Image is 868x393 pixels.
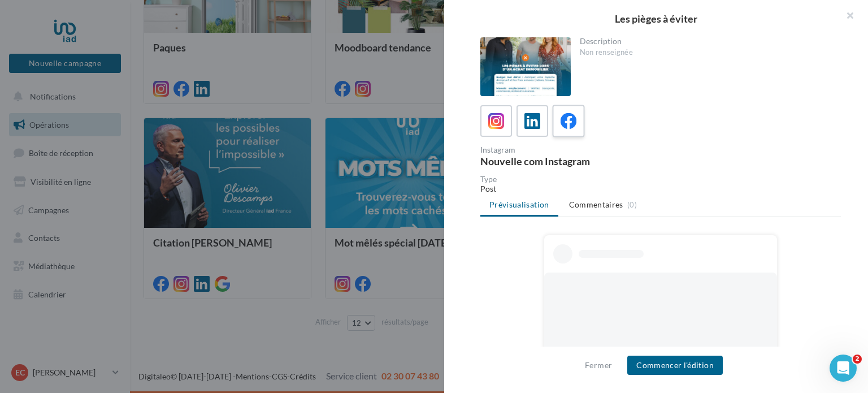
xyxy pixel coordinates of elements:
[480,156,656,166] div: Nouvelle com Instagram
[480,183,841,195] div: Post
[627,356,723,375] button: Commencer l'édition
[569,199,623,210] span: Commentaires
[480,146,656,154] div: Instagram
[580,47,832,58] div: Non renseignée
[853,355,862,364] span: 2
[830,355,857,382] iframe: Intercom live chat
[580,37,832,45] div: Description
[480,175,841,183] div: Type
[580,359,617,372] button: Fermer
[462,14,850,24] div: Les pièges à éviter
[627,200,637,209] span: (0)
